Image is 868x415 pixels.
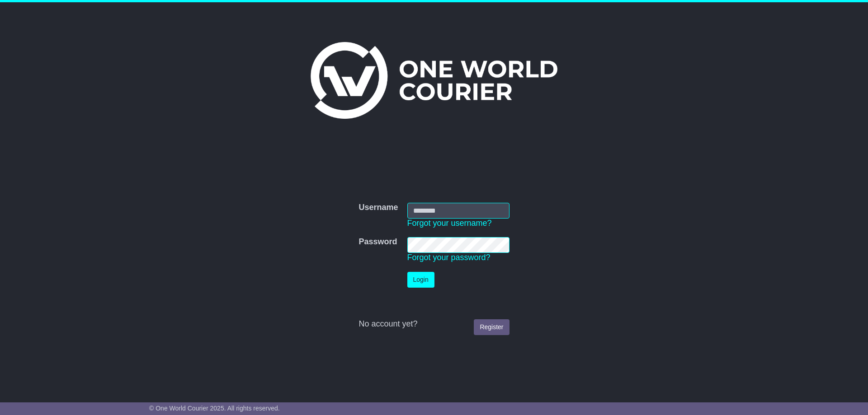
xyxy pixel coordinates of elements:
a: Register [474,319,509,335]
div: No account yet? [359,319,509,329]
span: © One World Courier 2025. All rights reserved. [149,405,280,412]
img: One World [311,42,557,119]
label: Username [359,203,398,213]
label: Password [359,237,397,247]
a: Forgot your password? [407,253,491,262]
button: Login [407,272,434,288]
a: Forgot your username? [407,219,492,228]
